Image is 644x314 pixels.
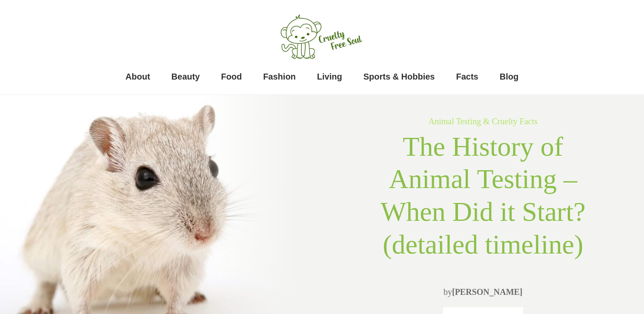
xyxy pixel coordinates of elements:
a: Fashion [263,68,296,85]
p: by [361,283,606,300]
a: [PERSON_NAME] [452,287,523,297]
a: Living [317,68,342,85]
a: Facts [456,68,478,85]
a: Sports & Hobbies [364,68,435,85]
a: Animal Testing & Cruelty Facts [429,117,538,126]
a: Food [221,68,242,85]
a: About [126,68,150,85]
a: Beauty [172,68,200,85]
span: The History of Animal Testing – When Did it Start? (detailed timeline) [381,131,586,260]
a: Blog [500,68,518,85]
